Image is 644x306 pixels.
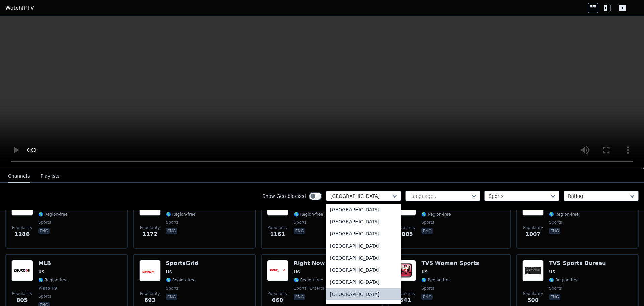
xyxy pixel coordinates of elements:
[38,220,51,225] span: sports
[38,286,57,291] span: Pluto TV
[166,228,177,234] p: eng
[272,296,283,304] span: 660
[421,220,434,225] span: sports
[421,212,451,217] span: 🌎 Region-free
[549,277,579,283] span: 🌎 Region-free
[38,277,68,283] span: 🌎 Region-free
[326,228,401,240] div: [GEOGRAPHIC_DATA]
[294,294,305,300] p: eng
[8,170,30,183] button: Channels
[526,230,541,238] span: 1007
[143,230,158,238] span: 1172
[549,286,562,291] span: sports
[166,286,179,291] span: sports
[38,269,44,275] span: US
[166,277,196,283] span: 🌎 Region-free
[421,260,479,267] h6: TVS Women Sports
[38,294,51,299] span: sports
[139,260,161,281] img: SportsGrid
[294,212,323,217] span: 🌎 Region-free
[421,269,427,275] span: US
[395,225,415,230] span: Popularity
[12,291,32,296] span: Popularity
[326,288,401,300] div: [GEOGRAPHIC_DATA]
[38,212,68,217] span: 🌎 Region-free
[5,4,34,12] a: WatchIPTV
[421,294,433,300] p: eng
[523,291,543,296] span: Popularity
[326,276,401,288] div: [GEOGRAPHIC_DATA]
[394,260,416,281] img: TVS Women Sports
[270,230,285,238] span: 1161
[38,228,50,234] p: eng
[523,225,543,230] span: Popularity
[294,286,307,291] span: sports
[140,225,160,230] span: Popularity
[16,296,28,304] span: 805
[268,225,288,230] span: Popularity
[549,260,606,267] h6: TVS Sports Bureau
[38,260,68,267] h6: MLB
[421,228,433,234] p: eng
[308,286,339,291] span: entertainment
[12,225,32,230] span: Popularity
[400,296,411,304] span: 541
[15,230,30,238] span: 1286
[166,260,199,267] h6: SportsGrid
[166,220,179,225] span: sports
[326,252,401,264] div: [GEOGRAPHIC_DATA]
[294,269,300,275] span: US
[326,204,401,216] div: [GEOGRAPHIC_DATA]
[262,193,306,200] label: Show Geo-blocked
[326,216,401,228] div: [GEOGRAPHIC_DATA]
[549,294,560,300] p: eng
[294,260,339,267] h6: Right Now TV
[326,264,401,276] div: [GEOGRAPHIC_DATA]
[294,220,307,225] span: sports
[140,291,160,296] span: Popularity
[527,296,538,304] span: 500
[144,296,155,304] span: 693
[421,277,451,283] span: 🌎 Region-free
[549,269,555,275] span: US
[268,291,288,296] span: Popularity
[549,212,579,217] span: 🌎 Region-free
[549,220,562,225] span: sports
[267,260,288,281] img: Right Now TV
[41,170,60,183] button: Playlists
[166,294,177,300] p: eng
[166,269,172,275] span: US
[395,291,415,296] span: Popularity
[294,228,305,234] p: eng
[398,230,413,238] span: 1085
[166,212,196,217] span: 🌎 Region-free
[549,228,560,234] p: eng
[522,260,544,281] img: TVS Sports Bureau
[11,260,33,281] img: MLB
[421,286,434,291] span: sports
[294,277,323,283] span: 🌎 Region-free
[326,240,401,252] div: [GEOGRAPHIC_DATA]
